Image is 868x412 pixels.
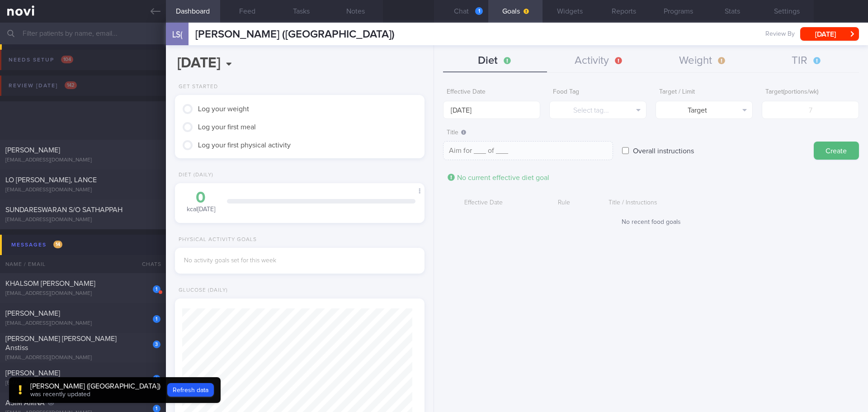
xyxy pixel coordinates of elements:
[765,30,795,38] span: Review By
[800,27,859,41] button: [DATE]
[656,101,753,119] button: Target
[175,172,213,179] div: Diet (Daily)
[184,190,218,214] div: kcal [DATE]
[184,257,415,265] div: No activity goals set for this week
[153,315,160,323] div: 1
[184,190,218,206] div: 0
[9,239,65,251] div: Messages
[651,50,755,72] button: Weight
[175,237,257,243] div: Physical Activity Goals
[65,81,77,89] span: 142
[6,54,75,66] div: Needs setup
[167,383,214,397] button: Refresh data
[443,218,859,227] div: No recent food goals
[443,194,524,212] div: Effective Date
[5,380,160,387] div: [EMAIL_ADDRESS][DOMAIN_NAME]
[5,280,95,287] span: KHALSOM [PERSON_NAME]
[5,369,60,377] span: [PERSON_NAME]
[30,382,160,391] div: [PERSON_NAME] ([GEOGRAPHIC_DATA])
[475,7,483,15] div: 1
[659,88,749,96] label: Target / Limit
[6,80,79,92] div: Review [DATE]
[5,310,60,317] span: [PERSON_NAME]
[5,320,160,327] div: [EMAIL_ADDRESS][DOMAIN_NAME]
[153,341,160,348] div: 3
[765,88,855,96] label: Target ( portions/wk )
[5,335,117,351] span: [PERSON_NAME] [PERSON_NAME] Anstiss
[5,399,45,407] span: ASIM AMNA
[5,176,97,184] span: LO [PERSON_NAME], LANCE
[5,290,160,297] div: [EMAIL_ADDRESS][DOMAIN_NAME]
[5,355,160,361] div: [EMAIL_ADDRESS][DOMAIN_NAME]
[153,285,160,293] div: 1
[130,255,166,273] div: Chats
[61,56,73,63] span: 104
[175,84,218,90] div: Get Started
[5,206,123,213] span: SUNDARESWARAN S/O SATHAPPAH
[762,101,859,119] input: 7
[755,50,859,72] button: TIR
[524,194,604,212] div: Rule
[30,391,90,398] span: was recently updated
[553,88,643,96] label: Food Tag
[195,29,395,40] span: [PERSON_NAME] ([GEOGRAPHIC_DATA])
[447,129,466,136] span: Title
[443,50,547,72] button: Diet
[447,88,537,96] label: Effective Date
[443,101,540,119] input: Select...
[549,101,646,119] button: Select tag...
[628,142,698,160] label: Overall instructions
[5,217,160,223] div: [EMAIL_ADDRESS][DOMAIN_NAME]
[547,50,651,72] button: Activity
[814,142,859,160] button: Create
[5,147,60,154] span: [PERSON_NAME]
[5,157,160,164] div: [EMAIL_ADDRESS][DOMAIN_NAME]
[53,241,62,248] span: 14
[604,194,827,212] div: Title / Instructions
[5,187,160,194] div: [EMAIL_ADDRESS][DOMAIN_NAME]
[164,17,191,52] div: LS(
[153,375,160,383] div: 1
[443,171,554,185] div: No current effective diet goal
[175,287,228,294] div: Glucose (Daily)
